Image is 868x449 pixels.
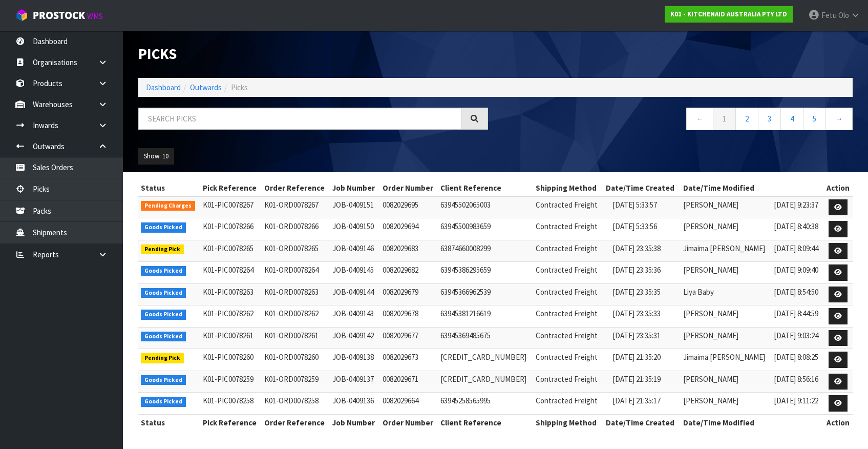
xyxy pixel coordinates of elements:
[771,327,823,349] td: [DATE] 9:03:24
[438,414,533,431] th: Client Reference
[330,262,379,284] td: JOB-0409145
[330,180,379,196] th: Job Number
[536,265,598,275] span: Contracted Freight
[438,305,533,328] td: 63945381216619
[438,180,533,196] th: Client Reference
[330,371,379,393] td: JOB-0409137
[262,349,330,371] td: K01-ORD0078260
[141,375,186,385] span: Goods Picked
[200,414,262,431] th: Pick Reference
[771,393,823,415] td: [DATE] 9:11:22
[200,196,262,218] td: K01-PIC0078267
[200,349,262,371] td: K01-PIC0078260
[380,327,438,349] td: 0082029677
[610,240,680,262] td: [DATE] 23:35:38
[438,283,533,305] td: 63945366962539
[610,371,680,393] td: [DATE] 21:35:19
[330,196,379,218] td: JOB-0409151
[380,196,438,218] td: 0082029695
[610,327,680,349] td: [DATE] 23:35:31
[681,283,772,305] td: Liya Baby
[200,180,262,196] th: Pick Reference
[380,305,438,328] td: 0082029678
[603,180,680,196] th: Date/Time Created
[262,262,330,284] td: K01-ORD0078264
[146,83,181,92] a: Dashboard
[380,414,438,431] th: Order Number
[262,305,330,328] td: K01-ORD0078262
[200,262,262,284] td: K01-PIC0078264
[536,243,598,253] span: Contracted Freight
[681,305,772,328] td: [PERSON_NAME]
[87,11,103,21] small: WMS
[262,327,330,349] td: K01-ORD0078261
[713,108,736,130] a: 1
[536,287,598,297] span: Contracted Freight
[686,108,713,130] a: ←
[330,349,379,371] td: JOB-0409138
[438,240,533,262] td: 63874660008299
[771,196,823,218] td: [DATE] 9:23:37
[603,414,680,431] th: Date/Time Created
[610,305,680,328] td: [DATE] 23:35:33
[141,201,195,211] span: Pending Charges
[681,414,823,431] th: Date/Time Modified
[380,283,438,305] td: 0082029679
[536,396,598,405] span: Contracted Freight
[771,240,823,262] td: [DATE] 8:09:44
[141,288,186,298] span: Goods Picked
[380,371,438,393] td: 0082029671
[330,393,379,415] td: JOB-0409136
[610,349,680,371] td: [DATE] 21:35:20
[330,305,379,328] td: JOB-0409143
[533,414,603,431] th: Shipping Method
[200,393,262,415] td: K01-PIC0078258
[200,283,262,305] td: K01-PIC0078263
[330,240,379,262] td: JOB-0409146
[771,371,823,393] td: [DATE] 8:56:16
[330,283,379,305] td: JOB-0409144
[380,240,438,262] td: 0082029683
[536,331,598,340] span: Contracted Freight
[190,83,222,92] a: Outwards
[825,108,853,130] a: →
[533,180,603,196] th: Shipping Method
[33,9,85,22] span: ProStock
[681,262,772,284] td: [PERSON_NAME]
[200,327,262,349] td: K01-PIC0078261
[141,310,186,320] span: Goods Picked
[262,414,330,431] th: Order Reference
[823,414,853,431] th: Action
[141,353,184,363] span: Pending Pick
[670,10,787,18] strong: K01 - KITCHENAID AUSTRALIA PTY LTD
[262,240,330,262] td: K01-ORD0078265
[536,352,598,362] span: Contracted Freight
[141,222,186,233] span: Goods Picked
[758,108,781,130] a: 3
[823,180,853,196] th: Action
[438,262,533,284] td: 63945386295659
[438,371,533,393] td: [CREDIT_CARD_NUMBER]
[536,221,598,231] span: Contracted Freight
[681,240,772,262] td: Jimaima [PERSON_NAME]
[803,108,826,130] a: 5
[141,244,184,255] span: Pending Pick
[138,414,200,431] th: Status
[681,327,772,349] td: [PERSON_NAME]
[681,218,772,240] td: [PERSON_NAME]
[138,180,200,196] th: Status
[438,218,533,240] td: 63945500983659
[681,393,772,415] td: [PERSON_NAME]
[141,397,186,407] span: Goods Picked
[681,349,772,371] td: Jimaima [PERSON_NAME]
[380,262,438,284] td: 0082029682
[15,9,28,22] img: cube-alt.png
[821,10,837,20] span: Fetu
[610,283,680,305] td: [DATE] 23:35:35
[771,283,823,305] td: [DATE] 8:54:50
[681,180,823,196] th: Date/Time Modified
[838,10,849,20] span: Olo
[141,266,186,276] span: Goods Picked
[200,371,262,393] td: K01-PIC0078259
[780,108,803,130] a: 4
